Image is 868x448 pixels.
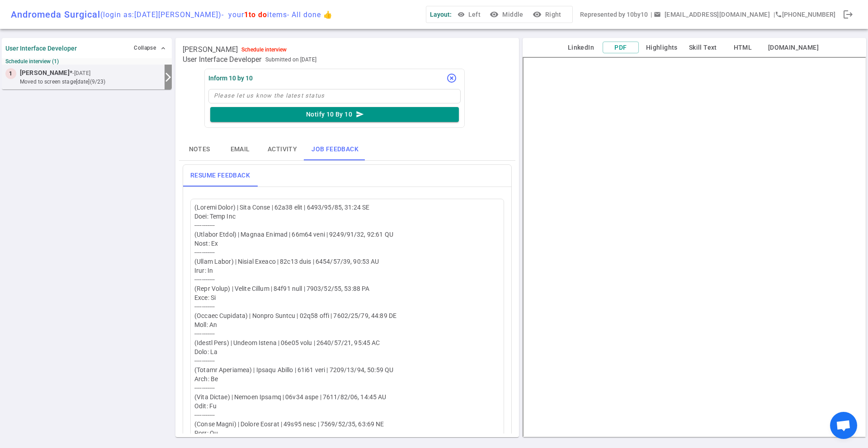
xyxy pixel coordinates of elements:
[725,42,761,53] button: HTML
[220,139,260,160] button: Email
[241,47,287,53] div: Schedule interview
[304,139,366,160] button: Job feedback
[183,165,257,187] button: Resume Feedback
[208,75,253,82] div: Inform 10 by 10
[5,45,77,52] strong: User Interface Developer
[430,11,452,18] span: Layout:
[455,6,484,23] button: Left
[531,6,565,23] button: visibilityRight
[685,42,721,53] button: Skill Text
[523,57,866,437] iframe: candidate_document_preview__iframe
[222,10,333,19] span: - your items - All done 👍
[652,6,774,23] button: Open a message box
[179,139,220,160] button: Notes
[654,11,661,18] span: email
[11,9,333,20] div: Andromeda Surgical
[603,42,639,54] button: PDF
[839,5,857,23] div: Done
[20,78,161,86] small: moved to Screen stage [DATE] (9/23)
[356,110,364,118] i: send
[490,10,499,19] i: visibility
[100,10,222,19] span: (login as: [DATE][PERSON_NAME] )
[488,6,527,23] button: visibilityMiddle
[132,42,168,55] button: Collapse
[764,42,822,53] button: [DOMAIN_NAME]
[642,42,681,53] button: Highlights
[775,11,782,18] i: phone
[830,412,857,439] div: Open chat
[183,55,262,64] span: User Interface Developer
[72,69,90,77] small: - [DATE]
[179,139,515,160] div: basic tabs example
[210,107,459,122] button: Notify 10 By 10send
[446,73,457,84] i: highlight_off
[160,45,167,52] span: expand_less
[244,10,267,19] span: 1 to do
[20,68,70,78] span: [PERSON_NAME]
[443,69,461,87] button: highlight_off
[163,72,174,83] i: arrow_forward_ios
[458,11,465,18] span: visibility
[5,58,168,65] small: Schedule interview (1)
[580,6,835,23] div: Represented by 10by10 | | [PHONE_NUMBER]
[533,10,542,19] i: visibility
[5,68,16,79] div: 1
[843,9,854,20] span: logout
[563,42,599,53] button: LinkedIn
[260,139,304,160] button: Activity
[183,45,238,54] span: [PERSON_NAME]
[183,165,511,187] div: basic tabs example
[265,55,316,64] span: Submitted on [DATE]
